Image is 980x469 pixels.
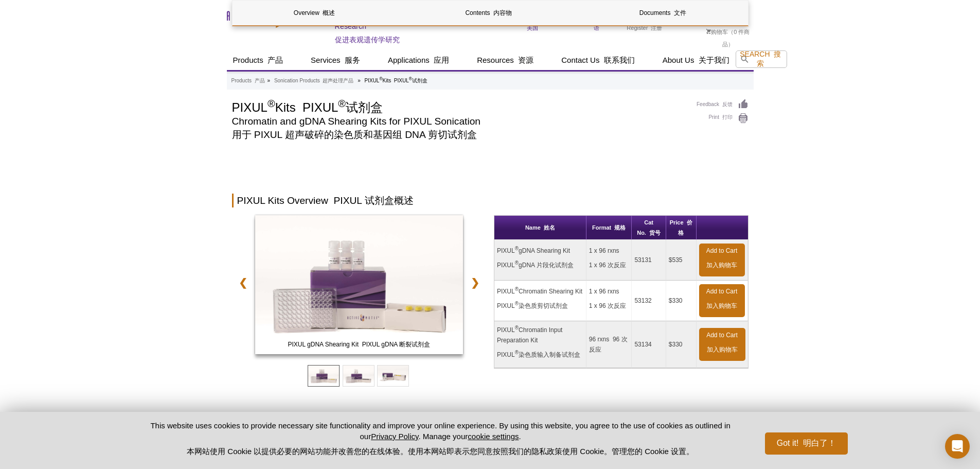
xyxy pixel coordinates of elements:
[494,240,586,281] td: PIXUL gDNA Shearing Kit
[740,50,781,67] span: Search
[468,432,519,441] button: cookie settings
[471,50,540,70] a: Resources 资源
[494,281,586,321] td: PIXUL Chromatin Shearing Kit
[945,434,970,459] div: Open Intercom Messenger
[666,281,697,321] td: $330
[518,56,533,64] font: 资源
[434,56,449,64] font: 应用
[632,240,666,281] td: 53131
[614,224,626,231] font: 规格
[515,286,519,292] sup: ®
[515,301,519,306] sup: ®
[706,262,737,269] font: 加入购物车
[232,271,254,294] a: ❮
[379,76,382,81] sup: ®
[589,262,626,269] font: 1 x 96 次反应
[706,302,737,309] font: 加入购物车
[515,246,519,251] sup: ®
[493,9,512,16] font: 内容物
[632,281,666,321] td: 53132
[268,78,271,83] li: »
[697,113,748,124] a: Print 打印
[589,302,626,309] font: 1 x 96 次反应
[722,114,733,120] font: 打印
[765,432,847,455] button: Got it! 明白了！
[699,56,729,64] font: 关于我们
[586,321,632,368] td: 96 rxns
[409,76,412,81] sup: ®
[335,36,400,44] font: 促进表观遗传学研究
[803,439,836,447] font: 明白了！
[365,78,427,83] li: PIXUL Kits
[305,50,366,70] a: Services 服务
[232,194,749,207] h2: PIXUL Kits Overview
[464,271,486,294] a: ❯
[233,1,397,25] a: Overview 概述
[515,260,519,266] sup: ®
[632,321,666,368] td: 53134
[515,325,519,331] sup: ®
[581,1,745,25] a: Documents 文件
[257,339,461,350] span: PIXUL gDNA Shearing Kit
[589,336,628,353] font: 96 次反应
[323,9,335,16] font: 概述
[255,215,464,354] img: PIXUL gDNA Shearing Kit
[722,101,733,107] font: 反馈
[527,25,538,31] font: 美国
[586,216,632,240] th: Format
[544,224,555,231] font: 姓名
[371,432,418,441] a: Privacy Policy
[649,230,661,236] font: 货号
[338,98,346,109] sup: ®
[133,420,749,461] p: This website uses cookies to provide necessary site functionality and improve your online experie...
[707,346,738,353] font: 加入购物车
[651,25,662,31] font: 注册
[586,281,632,321] td: 1 x 96 rxns
[555,50,641,70] a: Contact Us 联系我们
[227,50,290,70] a: Products 产品
[274,76,354,85] a: Sonication Products 超声处理产品
[706,29,711,34] img: Your Cart
[231,76,265,85] a: Products 产品
[699,284,745,317] a: Add to Cart加入购物车
[268,98,275,109] sup: ®
[627,24,662,31] a: Register 注册
[362,341,430,348] font: PIXUL gDNA 断裂试剂盒
[666,216,697,240] th: Price
[394,78,427,83] font: PIXUL 试剂盒
[678,219,692,236] font: 价格
[358,78,361,83] li: »
[666,240,697,281] td: $535
[674,9,686,16] font: 文件
[697,99,748,110] a: Feedback 反馈
[232,99,687,114] h1: PIXUL Kits
[703,9,753,55] li: (0 items)
[335,12,424,48] h2: Enabling Epigenetics Research
[494,321,586,368] td: PIXUL Chromatin Input Preparation Kit
[699,328,745,361] a: Add to Cart加入购物车
[302,100,383,114] font: PIXUL 试剂盒
[656,50,736,70] a: About Us 关于我们
[345,56,360,64] font: 服务
[497,351,580,358] font: PIXUL 染色质输入制备试剂盒
[604,56,635,64] font: 联系我们
[736,49,786,69] button: Search 搜索
[232,129,477,140] font: 用于 PIXUL 超声破碎的染色质和基因组 DNA 剪切试剂盒
[382,50,455,70] a: Applications 应用
[666,321,697,368] td: $330
[187,447,694,456] font: 本网站使用 Cookie 以提供必要的网站功能并改善您的在线体验。使用本网站即表示您同意按照我们的隐私政策使用 Cookie。管理您的 Cookie 设置。
[497,262,574,269] font: PIXUL gDNA 片段化试剂盒
[497,302,568,309] font: PIXUL 染色质剪切试剂盒
[323,78,353,83] font: 超声处理产品
[268,56,283,64] font: 产品
[406,1,571,25] a: Contents 内容物
[255,215,464,357] a: PIXUL gDNA Shearing Kit
[706,29,750,47] font: 购物车（0 件商品）
[699,244,745,276] a: Add to Cart加入购物车
[232,117,687,144] h2: Chromatin and gDNA Shearing Kits for PIXUL Sonication
[494,216,586,240] th: Name
[515,350,519,355] sup: ®
[334,195,414,206] font: PIXUL 试剂盒概述
[586,240,632,281] td: 1 x 96 rxns
[632,216,666,240] th: Cat No.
